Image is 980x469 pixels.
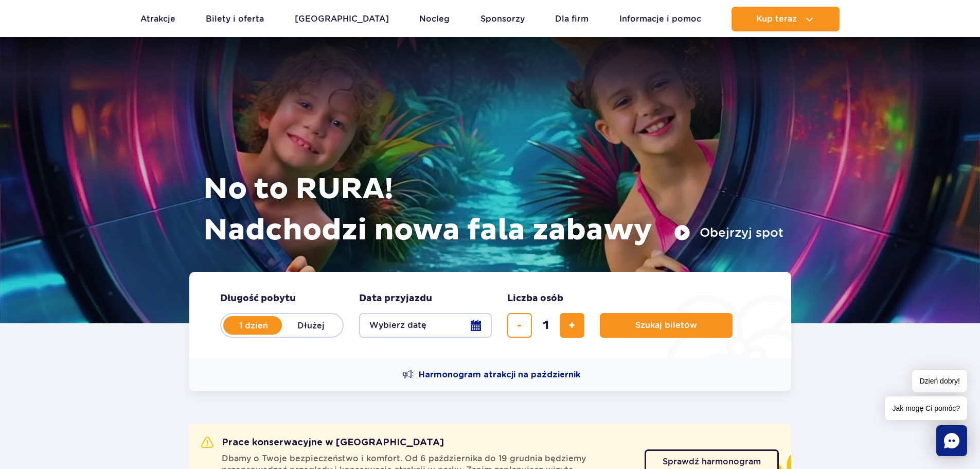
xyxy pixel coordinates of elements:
a: Bilety i oferta [206,7,264,31]
a: Nocleg [419,7,450,31]
span: Długość pobytu [220,292,296,305]
span: Data przyjazdu [359,292,432,305]
span: Jak mogę Ci pomóc? [885,396,967,420]
span: Sprawdź harmonogram [663,458,761,466]
span: Kup teraz [756,14,797,24]
button: Obejrzyj spot [674,224,783,241]
a: Dla firm [555,7,589,31]
button: dodaj bilet [560,313,584,338]
form: Planowanie wizyty w Park of Poland [189,272,791,358]
a: [GEOGRAPHIC_DATA] [295,7,389,31]
span: Harmonogram atrakcji na październik [419,369,580,380]
h2: Prace konserwacyjne w [GEOGRAPHIC_DATA] [201,437,444,449]
h1: No to RURA! Nadchodzi nowa fala zabawy [203,169,783,251]
span: Dzień dobry! [912,370,967,392]
div: Chat [936,425,967,456]
button: Kup teraz [732,7,840,31]
input: liczba biletów [533,313,558,338]
button: usuń bilet [507,313,532,338]
span: Liczba osób [507,292,563,305]
label: Dłużej [282,315,341,336]
span: Szukaj biletów [635,321,697,330]
a: Sponsorzy [480,7,525,31]
button: Wybierz datę [359,313,492,338]
a: Atrakcje [140,7,175,31]
label: 1 dzień [224,315,283,336]
a: Harmonogram atrakcji na październik [402,369,580,381]
button: Szukaj biletów [600,313,733,338]
a: Informacje i pomoc [619,7,701,31]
